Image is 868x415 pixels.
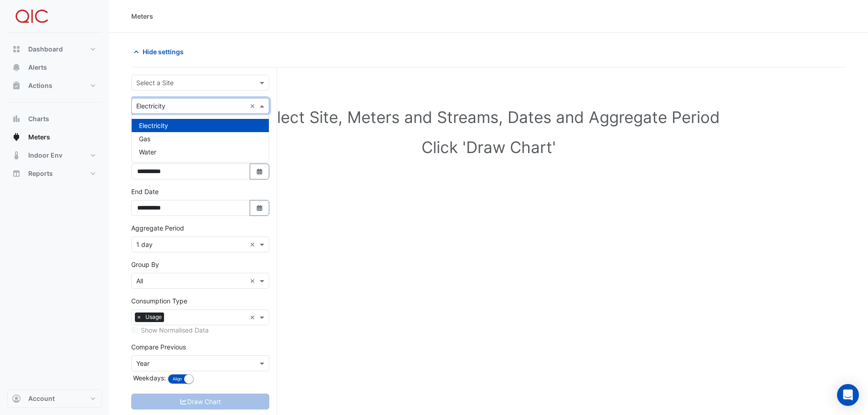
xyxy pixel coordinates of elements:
app-icon: Alerts [12,63,21,72]
span: Reports [28,169,53,178]
button: Charts [7,110,102,128]
span: Water [139,148,156,156]
div: Meters [131,11,153,21]
button: Indoor Env [7,146,102,164]
label: Group By [131,260,159,269]
div: Open Intercom Messenger [837,384,859,406]
img: Company Logo [11,7,52,26]
label: Weekdays: [131,373,166,383]
label: Aggregate Period [131,223,184,233]
span: Actions [28,81,52,90]
span: Clear [250,276,257,286]
button: Reports [7,164,102,183]
span: Clear [250,240,257,249]
button: Dashboard [7,40,102,58]
button: Actions [7,77,102,95]
span: × [135,313,143,322]
span: Indoor Env [28,151,62,160]
h1: Click 'Draw Chart' [146,138,832,157]
span: Charts [28,114,49,123]
app-icon: Reports [12,169,21,178]
span: Clear [250,313,257,322]
app-icon: Actions [12,81,21,90]
button: Meters [7,128,102,146]
app-icon: Charts [12,114,21,123]
fa-icon: Select Date [256,168,264,175]
span: Meters [28,133,50,142]
fa-icon: Select Date [256,204,264,212]
button: Account [7,389,102,408]
span: Usage [143,313,164,322]
div: Options List [132,115,269,162]
span: Hide settings [143,47,184,56]
label: Consumption Type [131,296,187,306]
button: Alerts [7,58,102,77]
span: Dashboard [28,45,63,54]
h1: Select Site, Meters and Streams, Dates and Aggregate Period [146,108,832,127]
span: Electricity [139,122,168,129]
span: Alerts [28,63,47,72]
app-icon: Meters [12,133,21,142]
app-icon: Dashboard [12,45,21,54]
button: Hide settings [131,44,190,60]
label: End Date [131,187,159,196]
label: Compare Previous [131,342,186,352]
div: Select meters or streams to enable normalisation [131,325,269,335]
span: Account [28,394,55,403]
span: Clear [250,101,257,111]
span: Gas [139,135,150,143]
app-icon: Indoor Env [12,151,21,160]
label: Show Normalised Data [141,325,209,335]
